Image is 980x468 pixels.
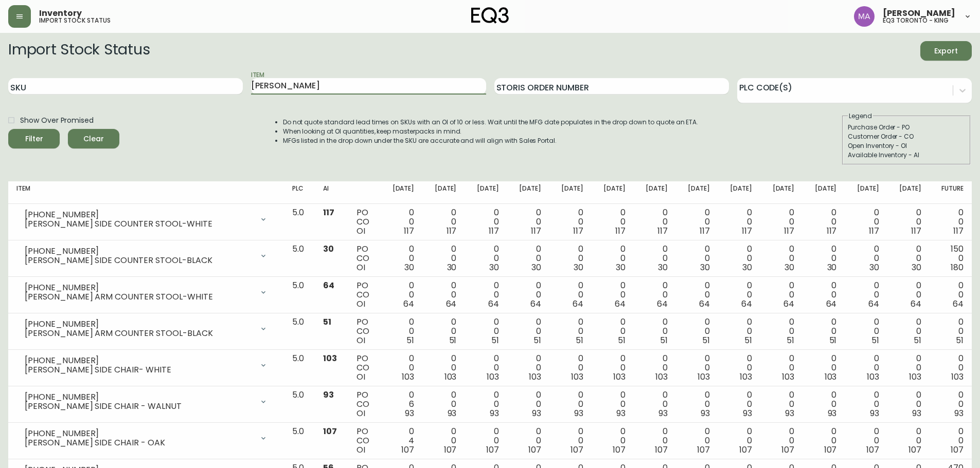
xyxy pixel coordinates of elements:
[16,245,276,267] div: [PHONE_NUMBER][PERSON_NAME] SIDE COUNTER STOOL-BLACK
[25,365,253,375] div: [PERSON_NAME] SIDE CHAIR- WHITE
[600,354,626,382] div: 0 0
[403,298,414,310] span: 64
[444,444,457,456] span: 107
[323,243,334,255] span: 30
[558,427,583,455] div: 0 0
[323,316,331,328] span: 51
[284,204,315,240] td: 5.0
[853,390,879,418] div: 0 0
[911,298,921,310] span: 64
[938,317,964,345] div: 0 0
[422,181,465,204] th: [DATE]
[811,317,836,345] div: 0 0
[431,281,456,309] div: 0 0
[938,390,964,418] div: 0 0
[896,281,921,309] div: 0 0
[357,245,372,272] div: PO CO
[571,371,583,383] span: 103
[911,225,921,237] span: 117
[853,208,879,236] div: 0 0
[25,247,253,256] div: [PHONE_NUMBER]
[25,219,253,229] div: [PERSON_NAME] SIDE COUNTER STOOL-WHITE
[25,402,253,411] div: [PERSON_NAME] SIDE CHAIR - WALNUT
[634,181,676,204] th: [DATE]
[431,245,456,272] div: 0 0
[811,281,836,309] div: 0 0
[853,427,879,455] div: 0 0
[404,261,414,273] span: 30
[323,279,334,291] span: 64
[25,283,253,292] div: [PHONE_NUMBER]
[824,444,837,456] span: 107
[616,407,626,419] span: 93
[868,298,879,310] span: 64
[600,427,626,455] div: 0 0
[473,245,498,272] div: 0 0
[16,208,276,231] div: [PHONE_NUMBER][PERSON_NAME] SIDE COUNTER STOOL-WHITE
[699,298,710,310] span: 64
[447,225,457,237] span: 117
[388,317,414,345] div: 0 0
[357,354,372,382] div: PO CO
[615,225,626,237] span: 117
[684,427,710,455] div: 0 0
[380,181,422,204] th: [DATE]
[16,281,276,304] div: [PHONE_NUMBER][PERSON_NAME] ARM COUNTER STOOL-WHITE
[853,317,879,345] div: 0 0
[388,208,414,236] div: 0 0
[616,261,626,273] span: 30
[357,390,372,418] div: PO CO
[887,181,930,204] th: [DATE]
[68,129,119,148] button: Clear
[16,354,276,377] div: [PHONE_NUMBER][PERSON_NAME] SIDE CHAIR- WHITE
[404,225,414,237] span: 117
[473,317,498,345] div: 0 0
[558,281,583,309] div: 0 0
[401,444,414,456] span: 107
[655,371,668,383] span: 103
[742,261,752,273] span: 30
[558,390,583,418] div: 0 0
[615,298,626,310] span: 64
[402,371,414,383] span: 103
[25,329,253,338] div: [PERSON_NAME] ARM COUNTER STOOL-BLACK
[515,427,541,455] div: 0 0
[920,41,972,61] button: Export
[909,371,921,383] span: 103
[811,208,836,236] div: 0 0
[658,261,668,273] span: 30
[684,354,710,382] div: 0 0
[576,334,583,346] span: 51
[658,407,668,419] span: 93
[357,281,372,309] div: PO CO
[871,334,879,346] span: 51
[853,245,879,272] div: 0 0
[507,181,549,204] th: [DATE]
[515,317,541,345] div: 0 0
[642,427,668,455] div: 0 0
[283,127,699,136] li: When looking at OI quantities, keep masterpacks in mind.
[357,371,365,383] span: OI
[826,298,837,310] span: 64
[574,261,583,273] span: 30
[515,208,541,236] div: 0 0
[431,354,456,382] div: 0 0
[473,390,498,418] div: 0 0
[613,371,626,383] span: 103
[613,444,626,456] span: 107
[642,317,668,345] div: 0 0
[357,208,372,236] div: PO CO
[39,9,82,17] span: Inventory
[951,444,964,456] span: 107
[357,298,365,310] span: OI
[883,9,955,17] span: [PERSON_NAME]
[284,240,315,277] td: 5.0
[558,354,583,382] div: 0 0
[446,298,457,310] span: 64
[742,225,752,237] span: 117
[25,133,43,145] div: Filter
[600,281,626,309] div: 0 0
[769,208,794,236] div: 0 0
[323,352,337,364] span: 103
[896,354,921,382] div: 0 0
